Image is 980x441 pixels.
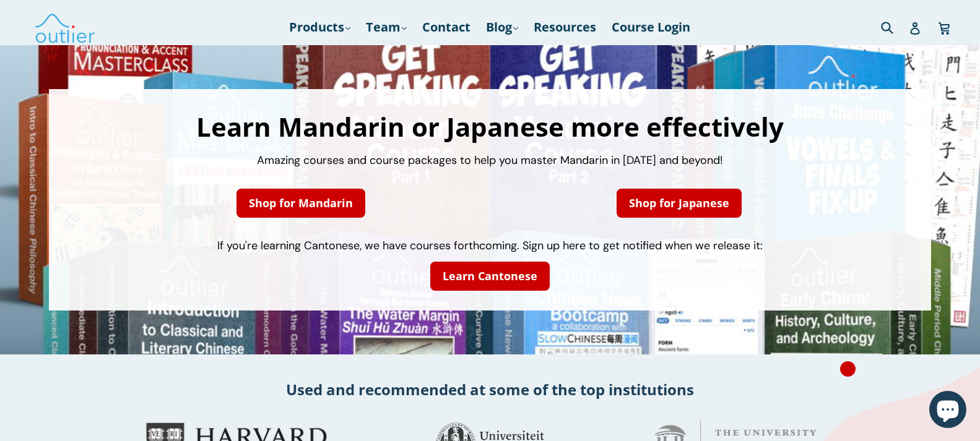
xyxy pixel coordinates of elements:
input: Search [878,14,912,40]
a: Course Login [605,16,696,38]
inbox-online-store-chat: Shopify online store chat [926,391,970,431]
a: Contact [416,16,477,38]
a: Resources [527,16,602,38]
a: Shop for Japanese [617,189,742,218]
h1: Learn Mandarin or Japanese more effectively [61,114,919,140]
img: Outlier Linguistics [34,9,96,45]
a: Products [283,16,357,38]
span: Amazing courses and course packages to help you master Mandarin in [DATE] and beyond! [257,153,723,168]
a: Learn Cantonese [430,262,550,291]
a: Team [360,16,413,38]
a: Blog [480,16,524,38]
span: If you're learning Cantonese, we have courses forthcoming. Sign up here to get notified when we r... [217,238,763,253]
a: Shop for Mandarin [236,189,365,218]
